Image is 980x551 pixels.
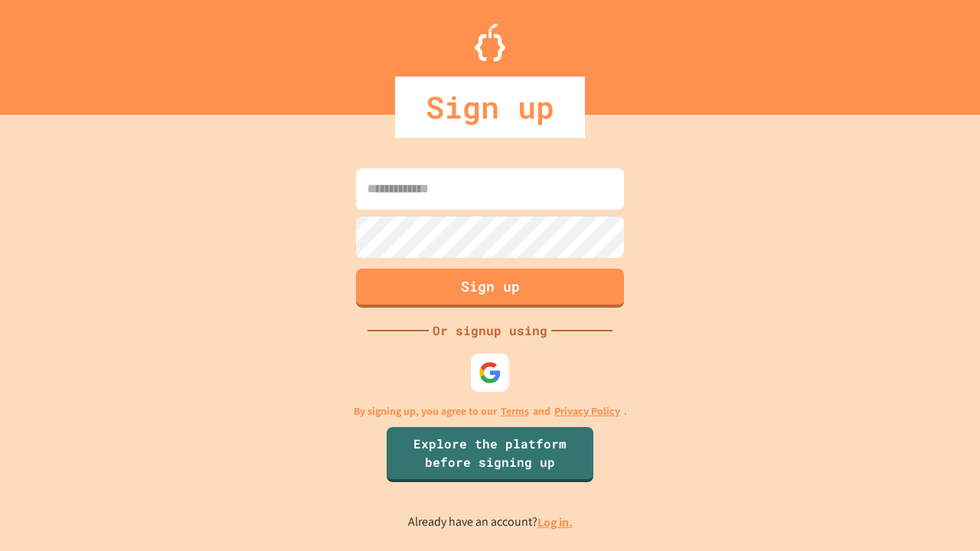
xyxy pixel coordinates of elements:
[356,269,624,308] button: Sign up
[475,23,505,61] img: Logo.svg
[554,403,620,419] a: Privacy Policy
[387,427,593,482] a: Explore the platform before signing up
[354,403,627,419] p: By signing up, you agree to our and .
[395,77,585,138] div: Sign up
[479,361,501,384] img: google-icon.svg
[537,514,573,530] a: Log in.
[408,513,573,532] p: Already have an account?
[429,321,551,340] div: Or signup using
[501,403,529,419] a: Terms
